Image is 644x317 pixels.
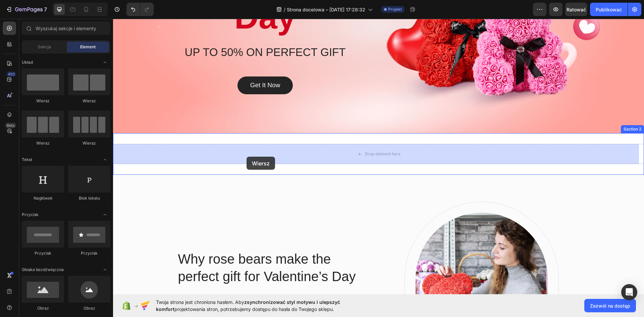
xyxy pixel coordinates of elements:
[113,19,644,294] iframe: Obszar projektowy
[35,251,51,256] font: Przycisk
[100,57,110,68] span: Przełącz otwórz
[156,299,340,312] font: zsynchronizować styl motywu i ulepszyć komfort
[79,196,100,201] font: Blok tekstu
[38,44,51,49] font: Sekcja
[44,6,47,13] font: 7
[3,3,50,16] button: 7
[83,141,96,146] font: Wiersz
[100,209,110,220] span: Przełącz otwórz
[8,72,15,76] font: 450
[81,251,98,256] font: Przycisk
[84,306,95,311] font: Obraz
[567,7,586,12] font: Ratować
[287,7,365,12] font: Strona docelowa – [DATE] 17:28:32
[596,7,622,12] font: Publikować
[22,157,32,162] font: Tekst
[80,44,96,49] font: Element
[584,299,636,312] button: Zezwól na dostęp
[100,154,110,165] span: Przełącz otwórz
[126,3,154,16] div: Cofnij/Ponów
[388,7,402,12] font: Projekt
[22,60,33,65] font: Układ
[83,98,96,103] font: Wiersz
[156,299,244,305] font: Twoja strona jest chroniona hasłem. Aby
[22,212,39,217] font: Przycisk
[36,98,50,103] font: Wiersz
[22,21,110,35] input: Wyszukaj sekcje i elementy
[36,141,50,146] font: Wiersz
[590,303,630,309] font: Zezwól na dostęp
[284,7,285,12] font: /
[34,196,53,201] font: Nagłówek
[174,306,334,312] font: projektowania stron, potrzebujemy dostępu do hasła do Twojego sklepu.
[7,123,14,128] font: Beta
[37,306,49,311] font: Obraz
[100,264,110,275] span: Przełącz otwórz
[22,267,64,272] font: Głoska bezdźwięczna
[590,3,628,16] button: Publikować
[565,3,587,16] button: Ratować
[621,284,637,300] div: Otwórz komunikator interkomowy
